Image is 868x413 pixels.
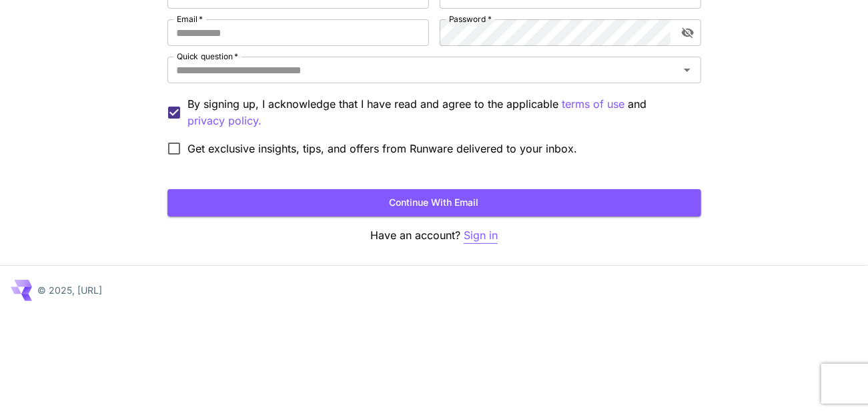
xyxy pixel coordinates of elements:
[188,113,262,129] p: privacy policy.
[562,96,625,113] p: terms of use
[188,113,262,129] button: By signing up, I acknowledge that I have read and agree to the applicable terms of use and
[177,51,238,62] label: Quick question
[449,13,492,25] label: Password
[37,283,102,297] p: © 2025, [URL]
[676,21,700,45] button: toggle password visibility
[188,96,691,129] p: By signing up, I acknowledge that I have read and agree to the applicable and
[167,189,701,216] button: Continue with email
[167,227,701,244] p: Have an account?
[562,96,625,113] button: By signing up, I acknowledge that I have read and agree to the applicable and privacy policy.
[177,13,203,25] label: Email
[188,141,578,157] span: Get exclusive insights, tips, and offers from Runware delivered to your inbox.
[678,61,697,79] button: Open
[464,227,498,244] button: Sign in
